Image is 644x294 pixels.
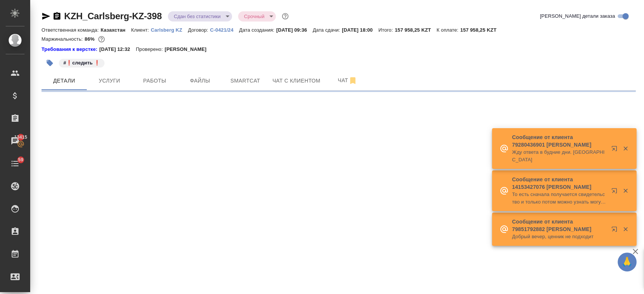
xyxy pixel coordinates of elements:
svg: Отписаться [348,76,357,85]
span: [PERSON_NAME] детали заказа [540,12,615,20]
button: Скопировать ссылку [52,12,61,21]
p: Клиент: [131,27,151,33]
span: Smartcat [227,76,263,86]
span: ❗следить ❗ [58,59,105,66]
p: Казахстан [101,27,131,33]
p: Дата создания: [239,27,276,33]
button: Закрыть [618,145,633,152]
button: Открыть в новой вкладке [607,222,625,240]
button: Открыть в новой вкладке [607,141,625,159]
p: К оплате: [437,27,460,33]
p: Дата сдачи: [313,27,342,33]
button: Сдан без статистики [172,13,223,20]
p: Сообщение от клиента 79851792882 [PERSON_NAME] [512,218,606,233]
span: Услуги [91,76,128,86]
button: Закрыть [618,226,633,233]
p: 157 958,25 KZT [395,27,437,33]
button: 2963.81 RUB; [97,34,106,44]
div: Сдан без статистики [168,11,232,21]
p: [DATE] 12:32 [99,46,136,53]
a: С-0421/24 [210,26,239,33]
p: То есть сначала получается свидетельство и только потом можно узнать могут ли они внести в него изме [512,191,606,206]
a: KZH_Carlsberg-KZ-398 [64,11,162,21]
p: Договор: [188,27,210,33]
span: Чат с клиентом [272,76,320,86]
p: [PERSON_NAME] [164,46,212,53]
a: Требования к верстке: [41,46,99,53]
button: Закрыть [618,187,633,194]
a: 13415 [2,132,28,150]
span: 13415 [10,133,32,141]
span: Детали [46,76,82,86]
span: Файлы [182,76,218,86]
p: 157 958,25 KZT [460,27,502,33]
p: [DATE] 09:36 [276,27,313,33]
p: Сообщение от клиента 79280436901 [PERSON_NAME] [512,133,606,149]
button: Открыть в новой вкладке [607,183,625,201]
span: Работы [137,76,173,86]
p: Ответственная команда: [41,27,101,33]
p: Жду ответа в будние дни. [GEOGRAPHIC_DATA] [512,149,606,164]
p: Добрый вечер, ценник не подходит [512,233,606,240]
p: Маржинальность: [41,36,85,42]
div: Нажми, чтобы открыть папку с инструкцией [41,46,99,53]
a: 59 [2,154,28,173]
p: Итого: [378,27,395,33]
p: [DATE] 18:00 [342,27,378,33]
p: Сообщение от клиента 14153427076 [PERSON_NAME] [512,176,606,191]
p: 86% [85,36,96,42]
span: Чат [329,76,366,85]
div: Сдан без статистики [238,11,276,21]
button: Доп статусы указывают на важность/срочность заказа [280,11,290,21]
span: 59 [14,156,28,164]
p: Проверено: [136,46,165,53]
p: Carlsberg KZ [151,27,188,33]
p: #❗следить ❗ [63,59,100,67]
button: Добавить тэг [41,55,58,71]
p: С-0421/24 [210,27,239,33]
button: Скопировать ссылку для ЯМессенджера [41,12,51,21]
a: Carlsberg KZ [151,26,188,33]
button: Срочный [242,13,267,20]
